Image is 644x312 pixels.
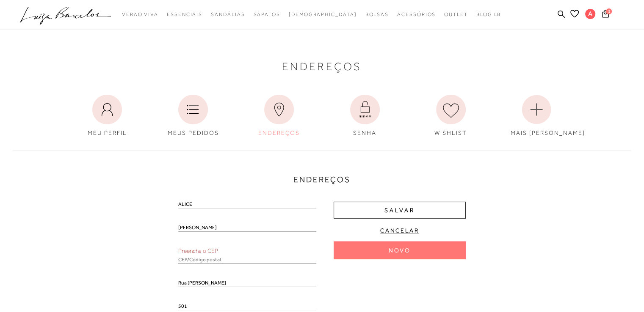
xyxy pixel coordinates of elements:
span: WISHLIST [434,129,467,136]
h3: Endereços [13,174,631,186]
button: Salvar [334,202,466,219]
input: Nome [178,200,316,208]
span: Novo [389,246,411,255]
span: Sapatos [253,11,280,17]
span: ENDEREÇOS [258,129,300,136]
span: Endereços [282,62,362,71]
input: Sobrenome [178,223,316,232]
a: WISHLIST [418,90,484,142]
span: Preencha o CEP [178,247,218,254]
span: MAIS [PERSON_NAME] [510,129,585,136]
a: SENHA [332,90,398,142]
span: MEUS PEDIDOS [168,129,219,136]
span: Verão Viva [122,11,158,17]
button: 1 [600,9,611,21]
button: Novo [334,241,466,259]
a: noSubCategoriesText [365,7,389,22]
span: Sandálias [211,11,245,17]
span: A [585,9,595,19]
a: MEUS PEDIDOS [160,90,226,142]
a: noSubCategoriesText [211,7,245,22]
span: [DEMOGRAPHIC_DATA] [289,11,357,17]
a: noSubCategoriesText [253,7,280,22]
input: Número [178,302,316,310]
span: Outlet [444,11,468,17]
a: BLOG LB [476,7,501,22]
span: Cancelar [380,227,419,235]
span: Acessórios [397,11,436,17]
span: 1 [606,8,612,14]
a: noSubCategoriesText [167,7,202,22]
button: Cancelar [334,226,466,235]
a: MEU PERFIL [75,90,140,142]
span: Salvar [384,206,415,214]
span: BLOG LB [476,11,501,17]
a: noSubCategoriesText [289,7,357,22]
a: noSubCategoriesText [444,7,468,22]
span: MEU PERFIL [88,129,127,136]
a: noSubCategoriesText [122,7,158,22]
button: A [581,8,600,22]
span: Bolsas [365,11,389,17]
span: Essenciais [167,11,202,17]
a: noSubCategoriesText [397,7,436,22]
input: CEP/Código postal [178,255,316,264]
a: ENDEREÇOS [246,90,312,142]
input: Endereço [178,279,316,287]
a: MAIS [PERSON_NAME] [504,90,569,142]
span: SENHA [353,129,376,136]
